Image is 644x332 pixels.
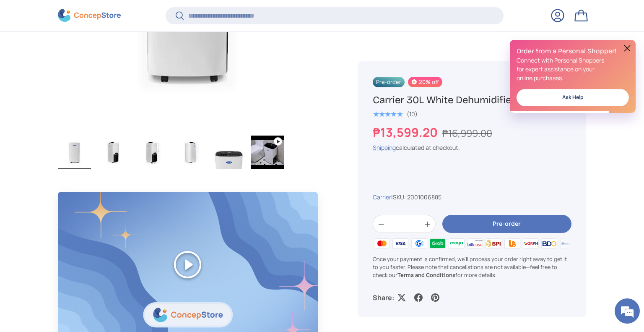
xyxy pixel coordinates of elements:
a: Carrier [373,193,391,201]
img: visa [391,237,410,250]
img: carrier-30 liter-dehumidifier-youtube-demo-video-concepstore [251,136,284,169]
img: master [373,237,391,250]
a: 5.0 out of 5.0 stars (10) [373,109,418,118]
img: maya [447,237,465,250]
a: Shipping [373,144,396,152]
img: carrier-dehumidifier-30-liter-right-side-view-concepstore [174,136,207,169]
img: carrier-dehumidifier-30-liter-top-with-buttons-view-concepstore [213,136,245,169]
img: bpi [484,237,503,250]
img: billease [466,237,484,250]
img: metrobank [559,237,577,250]
span: ★★★★★ [373,110,402,118]
div: (10) [407,111,418,117]
p: Connect with Personal Shoppers for expert assistance on your online purchases. [517,56,629,82]
img: qrph [522,237,540,250]
img: grabpay [428,237,447,250]
s: ₱16,999.00 [442,126,492,140]
img: carrier-dehumidifier-30-liter-left-side-with-dimensions-view-concepstore [135,136,168,169]
span: SKU: [393,193,406,201]
img: carrier-dehumidifier-30-liter-full-view-concepstore [58,136,91,169]
h1: Carrier 30L White Dehumidifier [373,94,571,107]
img: carrier-dehumidifier-30-liter-left-side-view-concepstore [97,136,130,169]
h2: Order from a Personal Shopper! [517,47,629,56]
span: 20% off [408,77,442,87]
div: calculated at checkout. [373,143,571,152]
span: 2001006885 [407,193,441,201]
img: ubp [503,237,521,250]
div: 5.0 out of 5.0 stars [373,110,402,118]
strong: ₱13,599.20 [373,124,440,141]
button: Pre-order [442,215,571,233]
img: bdo [540,237,558,250]
img: gcash [410,237,428,250]
p: Share: [373,293,394,303]
a: Ask Help [517,89,629,106]
p: Once your payment is confirmed, we'll process your order right away to get it to you faster. Plea... [373,255,571,280]
span: Pre-order [373,77,405,87]
span: | [391,193,441,201]
img: ConcepStore [58,9,121,22]
a: Terms and Conditions [397,271,455,279]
